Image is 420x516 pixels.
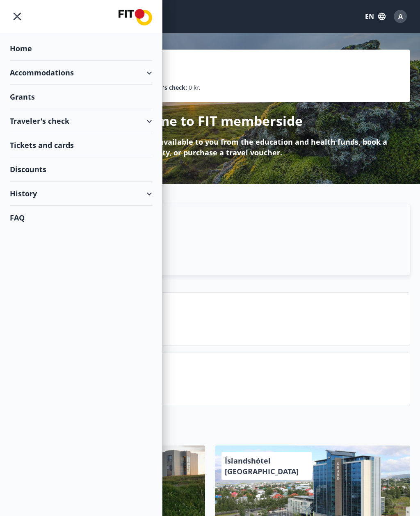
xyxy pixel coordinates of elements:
[189,83,201,92] span: 0 kr.
[119,9,152,25] img: union_logo
[225,456,299,476] span: Íslandshótel [GEOGRAPHIC_DATA]
[70,373,403,387] p: FAQ
[118,112,303,130] p: Welcome to FIT memberside
[398,12,403,21] span: A
[10,85,152,109] div: Grants
[10,61,152,85] div: Accommodations
[10,182,152,206] div: History
[70,313,403,327] p: Next weekend
[10,206,152,230] div: FAQ
[23,136,397,158] p: Here you can apply for the grants available to you from the education and health funds, book a pr...
[10,9,25,24] button: menu
[140,83,187,92] p: Traveler's check :
[10,36,152,61] div: Home
[390,7,410,26] button: A
[10,157,152,182] div: Discounts
[10,133,152,157] div: Tickets and cards
[362,9,389,24] button: EN
[10,109,152,133] div: Traveler's check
